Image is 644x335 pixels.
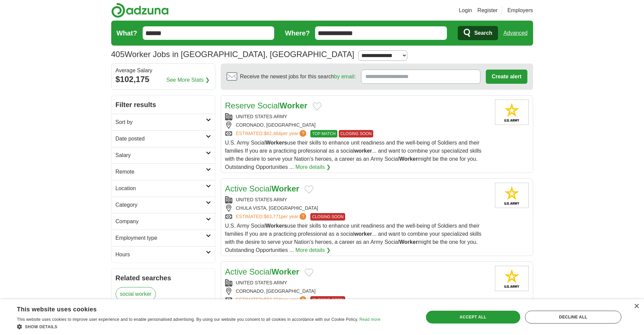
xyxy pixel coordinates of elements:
[264,131,281,136] span: $62,464
[313,102,321,110] button: Add to favorite jobs
[271,184,299,193] strong: Worker
[116,201,206,209] h2: Category
[116,73,211,85] div: $102,175
[399,156,418,162] strong: Worker
[111,48,125,60] span: 405
[634,304,639,309] div: Close
[116,118,206,126] h2: Sort by
[285,28,310,38] label: Where?
[166,76,210,84] a: See More Stats ❯
[295,246,331,254] a: More details ❯
[225,223,482,253] span: U.S. Army Social use their skills to enhance unit readiness and the well-being of Soldiers and th...
[111,3,169,18] img: Adzuna logo
[399,239,418,245] strong: Worker
[116,168,206,176] h2: Remote
[117,28,137,38] label: What?
[112,213,215,230] a: Company
[112,197,215,213] a: Category
[477,6,498,15] a: Register
[236,280,287,285] a: UNITED STATES ARMY
[495,183,529,208] img: United States Army logo
[116,287,156,301] a: social worker
[264,214,281,219] span: $63,771
[112,114,215,130] a: Sort by
[271,267,299,276] strong: Worker
[354,148,372,154] strong: worker
[225,101,308,110] a: Reserve SocialWorker
[339,130,374,137] span: CLOSING SOON
[295,163,331,171] a: More details ❯
[503,26,527,40] a: Advanced
[426,311,520,324] div: Accept all
[225,288,490,295] div: CORONADO, [GEOGRAPHIC_DATA]
[116,184,206,192] h2: Location
[310,296,345,304] span: CLOSING SOON
[17,323,380,330] div: Show details
[310,213,345,221] span: CLOSING SOON
[17,317,358,322] span: This website uses cookies to improve user experience and to enable personalised advertising. By u...
[474,26,492,40] span: Search
[225,205,490,212] div: CHULA VISTA, [GEOGRAPHIC_DATA]
[112,180,215,197] a: Location
[236,197,287,202] a: UNITED STATES ARMY
[240,73,356,81] span: Receive the newest jobs for this search :
[111,50,354,59] h1: Worker Jobs in [GEOGRAPHIC_DATA], [GEOGRAPHIC_DATA]
[116,273,211,283] h2: Related searches
[300,296,306,303] span: ?
[495,266,529,291] img: United States Army logo
[112,96,215,114] h2: Filter results
[458,26,498,40] button: Search
[25,325,57,329] span: Show details
[264,297,281,302] span: $63,324
[300,213,306,220] span: ?
[112,230,215,246] a: Employment type
[116,151,206,159] h2: Salary
[300,130,306,137] span: ?
[225,122,490,129] div: CORONADO, [GEOGRAPHIC_DATA]
[305,185,313,194] button: Add to favorite jobs
[459,6,472,15] a: Login
[112,163,215,180] a: Remote
[112,147,215,163] a: Salary
[507,6,533,15] a: Employers
[236,296,308,304] a: ESTIMATED:$63,324per year?
[305,268,313,277] button: Add to favorite jobs
[266,140,287,146] strong: Workers
[266,223,287,229] strong: Workers
[116,68,211,73] div: Average Salary
[525,311,621,324] div: Decline all
[116,135,206,143] h2: Date posted
[310,130,337,137] span: TOP MATCH
[112,130,215,147] a: Date posted
[236,130,308,137] a: ESTIMATED:$62,464per year?
[236,114,287,119] a: UNITED STATES ARMY
[334,74,354,79] a: by email
[359,317,380,322] a: Read more, opens a new window
[354,231,372,237] strong: worker
[17,303,363,313] div: This website uses cookies
[236,213,308,221] a: ESTIMATED:$63,771per year?
[116,234,206,242] h2: Employment type
[112,246,215,263] a: Hours
[116,251,206,259] h2: Hours
[495,100,529,125] img: United States Army logo
[280,101,307,110] strong: Worker
[225,184,300,193] a: Active SocialWorker
[486,70,527,84] button: Create alert
[116,217,206,226] h2: Company
[225,140,482,170] span: U.S. Army Social use their skills to enhance unit readiness and the well-being of Soldiers and th...
[225,267,300,276] a: Active SocialWorker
